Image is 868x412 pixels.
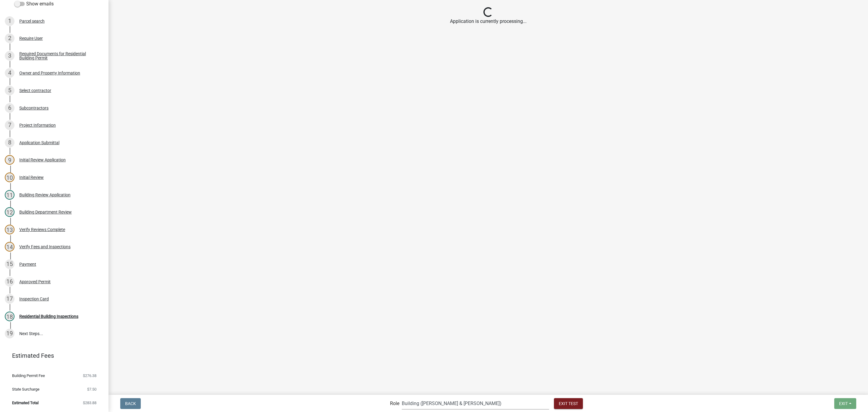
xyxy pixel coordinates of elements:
[19,19,45,23] div: Parcel search
[19,193,71,197] div: Building Review Application
[14,0,54,8] label: Show emails
[19,106,49,110] div: Subcontractors
[5,86,14,95] div: 5
[19,280,51,284] div: Approved Permit
[19,123,56,127] div: Project Information
[19,36,43,40] div: Require User
[5,294,14,304] div: 17
[19,141,59,145] div: Application Submittal
[19,297,49,301] div: Inspection Card
[83,374,96,378] span: $276.38
[5,312,14,321] div: 18
[120,398,141,409] button: Back
[5,33,14,43] div: 2
[12,374,45,378] span: Building Permit Fee
[5,138,14,147] div: 8
[19,245,71,249] div: Verify Fees and Inspections
[12,401,39,405] span: Estimated Total
[390,401,399,406] label: Role
[87,387,96,391] span: $7.50
[5,190,14,200] div: 11
[5,16,14,26] div: 1
[554,398,583,409] button: Exit Test
[19,227,65,232] div: Verify Reviews Complete
[5,350,99,362] a: Estimated Fees
[5,68,14,78] div: 4
[19,88,51,93] div: Select contractor
[19,71,80,75] div: Owner and Property Information
[5,173,14,182] div: 10
[19,175,44,179] div: Initial Review
[19,210,72,214] div: Building Department Review
[5,277,14,287] div: 16
[12,387,39,391] span: State Surcharge
[5,120,14,130] div: 7
[5,103,14,113] div: 6
[19,262,36,266] div: Payment
[5,155,14,165] div: 9
[83,401,96,405] span: $283.88
[839,401,848,406] span: Exit
[5,259,14,269] div: 15
[5,225,14,234] div: 13
[5,207,14,217] div: 12
[559,401,578,406] span: Exit Test
[834,398,856,409] button: Exit
[5,51,14,61] div: 3
[5,329,14,338] div: 19
[19,158,66,162] div: Initial Review Application
[19,314,78,319] div: Residential Building Inspections
[19,52,99,60] div: Required Documents for Residential Building Permit
[125,401,136,406] span: Back
[116,18,861,25] div: Application is currently processing...
[5,242,14,252] div: 14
